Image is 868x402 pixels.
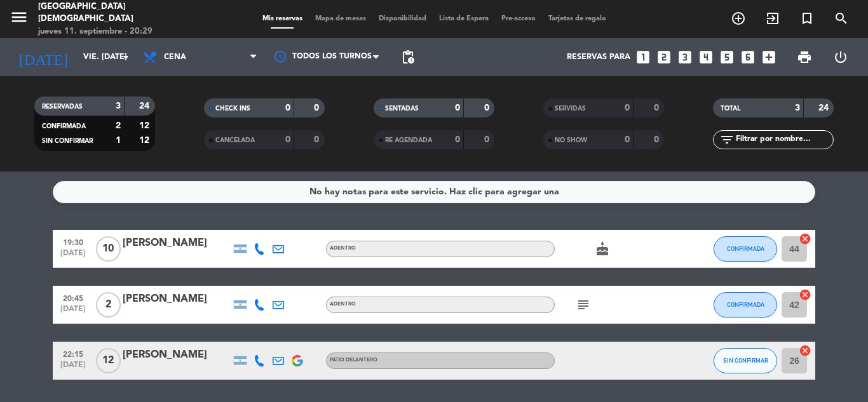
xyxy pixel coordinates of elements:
[625,104,630,112] strong: 0
[567,53,630,62] span: Reservas para
[139,102,152,111] strong: 24
[330,246,356,251] span: Adentro
[400,50,416,65] span: pending_actions
[96,348,121,373] span: 12
[215,137,255,144] span: CANCELADA
[118,50,133,65] i: arrow_drop_down
[714,292,777,318] button: CONFIRMADA
[719,132,735,147] i: filter_list
[721,105,740,112] span: TOTAL
[10,8,29,27] i: menu
[727,245,764,252] span: CONFIRMADA
[555,137,587,144] span: NO SHOW
[433,15,495,22] span: Lista de Espera
[309,185,559,199] div: No hay notas para este servicio. Haz clic para agregar una
[42,123,86,130] span: CONFIRMADA
[555,105,586,112] span: SERVIDAS
[495,15,542,22] span: Pre-acceso
[714,236,777,262] button: CONFIRMADA
[727,301,764,308] span: CONFIRMADA
[542,15,613,22] span: Tarjetas de regalo
[116,121,121,130] strong: 2
[455,135,460,144] strong: 0
[116,136,121,145] strong: 1
[799,11,815,26] i: turned_in_not
[330,358,377,363] span: Patio delantero
[698,49,714,65] i: looks_4
[761,49,777,65] i: add_box
[372,15,433,22] span: Disponibilidad
[139,121,152,130] strong: 12
[57,305,89,319] span: [DATE]
[96,292,121,318] span: 2
[723,357,768,364] span: SIN CONFIRMAR
[123,291,231,307] div: [PERSON_NAME]
[285,135,290,144] strong: 0
[139,136,152,145] strong: 12
[719,49,735,65] i: looks_5
[654,104,661,112] strong: 0
[635,49,651,65] i: looks_one
[57,249,89,264] span: [DATE]
[735,133,833,147] input: Filtrar por nombre...
[576,297,591,312] i: subject
[123,347,231,363] div: [PERSON_NAME]
[656,49,672,65] i: looks_two
[215,105,250,112] span: CHECK INS
[256,15,309,22] span: Mis reservas
[799,344,811,357] i: cancel
[714,348,777,373] button: SIN CONFIRMAR
[822,38,858,76] div: LOG OUT
[314,104,322,112] strong: 0
[797,50,812,65] span: print
[799,288,811,301] i: cancel
[740,49,756,65] i: looks_6
[164,53,186,62] span: Cena
[765,11,780,26] i: exit_to_app
[96,236,121,262] span: 10
[795,104,800,112] strong: 3
[10,43,77,71] i: [DATE]
[285,104,290,112] strong: 0
[57,361,89,375] span: [DATE]
[484,135,492,144] strong: 0
[833,50,848,65] i: power_settings_new
[818,104,831,112] strong: 24
[595,241,610,257] i: cake
[292,355,303,366] img: google-logo.png
[314,135,322,144] strong: 0
[834,11,849,26] i: search
[654,135,661,144] strong: 0
[799,232,811,245] i: cancel
[123,235,231,251] div: [PERSON_NAME]
[330,302,356,307] span: Adentro
[42,138,93,144] span: SIN CONFIRMAR
[42,104,83,110] span: RESERVADAS
[309,15,372,22] span: Mapa de mesas
[57,346,89,361] span: 22:15
[385,105,419,112] span: SENTADAS
[455,104,460,112] strong: 0
[484,104,492,112] strong: 0
[38,25,208,38] div: jueves 11. septiembre - 20:29
[677,49,693,65] i: looks_3
[57,290,89,305] span: 20:45
[57,234,89,249] span: 19:30
[10,8,29,31] button: menu
[385,137,432,144] span: RE AGENDADA
[731,11,746,26] i: add_circle_outline
[625,135,630,144] strong: 0
[116,102,121,111] strong: 3
[38,1,208,25] div: [GEOGRAPHIC_DATA][DEMOGRAPHIC_DATA]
